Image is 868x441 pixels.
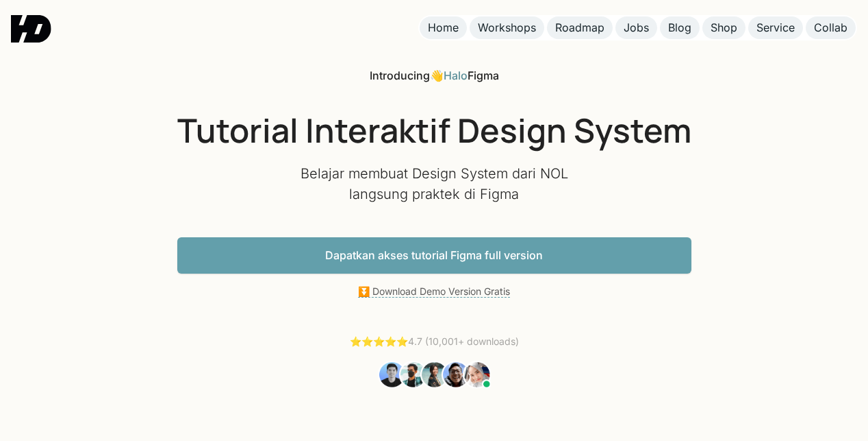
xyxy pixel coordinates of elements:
h1: Tutorial Interaktif Design System [177,110,691,150]
div: 4.7 (10,001+ downloads) [350,335,519,349]
div: Service [756,21,795,35]
div: Jobs [624,21,649,35]
a: Dapatkan akses tutorial Figma full version [177,237,691,274]
div: Roadmap [555,21,604,35]
a: ⭐️⭐️⭐️⭐️⭐️ [350,335,408,347]
a: Jobs [615,16,657,39]
a: Home [420,16,467,39]
a: Roadmap [547,16,613,39]
div: Collab [814,21,847,35]
a: Shop [702,16,745,39]
div: Home [428,21,459,35]
div: 👋 [370,69,499,83]
span: Introducing [370,69,430,82]
p: Belajar membuat Design System dari NOL langsung praktek di Figma [297,163,571,204]
a: Workshops [470,16,544,39]
a: Collab [806,16,856,39]
img: Students Tutorial Belajar UI Design dari NOL Figma HaloFigma [377,360,490,389]
a: Halo [444,69,468,82]
div: Shop [711,21,737,35]
a: ⏬ Download Demo Version Gratis [358,285,510,298]
a: Service [748,16,803,39]
span: Figma [468,69,499,82]
div: Blog [668,21,691,35]
a: Blog [660,16,700,39]
div: Workshops [478,21,536,35]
